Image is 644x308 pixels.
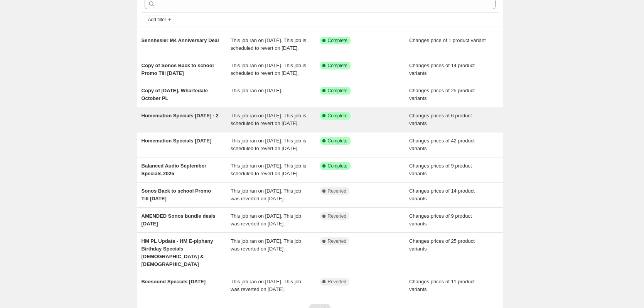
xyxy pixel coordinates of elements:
span: This job ran on [DATE]. This job is scheduled to revert on [DATE]. [231,37,306,51]
span: Complete [328,88,347,94]
span: Sonos Back to school Promo Till [DATE] [142,188,211,201]
span: Complete [328,138,347,144]
span: Sennhesier M4 Anniversary Deal [142,37,219,43]
span: Complete [328,113,347,119]
span: This job ran on [DATE]. [231,88,282,93]
span: Homemation Specials [DATE] [142,138,212,144]
span: Complete [328,37,347,44]
span: Complete [328,63,347,69]
span: Changes prices of 9 product variants [409,163,472,176]
button: Add filter [145,15,175,24]
span: This job ran on [DATE]. This job was reverted on [DATE]. [231,213,301,227]
span: Copy of [DATE], Wharfedale October PL [142,88,208,101]
span: This job ran on [DATE]. This job is scheduled to revert on [DATE]. [231,113,306,126]
span: Changes prices of 9 product variants [409,213,472,227]
span: Changes prices of 11 product variants [409,279,475,292]
span: Add filter [148,17,166,23]
span: Changes prices of 25 product variants [409,238,475,252]
span: Homemation Specials [DATE] - 2 [142,113,219,118]
span: Beosound Specials [DATE] [142,279,206,284]
span: Reverted [328,238,347,244]
span: This job ran on [DATE]. This job is scheduled to revert on [DATE]. [231,138,306,151]
span: Copy of Sonos Back to school Promo Till [DATE] [142,63,214,76]
span: Changes prices of 14 product variants [409,63,475,76]
span: Reverted [328,213,347,219]
span: Changes prices of 25 product variants [409,88,475,101]
span: Complete [328,163,347,169]
span: Reverted [328,188,347,194]
span: Balanced Audio September Specials 2025 [142,163,207,176]
span: This job ran on [DATE]. This job was reverted on [DATE]. [231,238,301,252]
span: Changes price of 1 product variant [409,37,486,43]
span: This job ran on [DATE]. This job was reverted on [DATE]. [231,188,301,201]
span: AMENDED Sonos bundle deals [DATE] [142,213,216,227]
span: This job ran on [DATE]. This job is scheduled to revert on [DATE]. [231,163,306,176]
span: This job ran on [DATE]. This job is scheduled to revert on [DATE]. [231,63,306,76]
span: HM PL Update - HM E-piphany Birthday Specials [DEMOGRAPHIC_DATA] & [DEMOGRAPHIC_DATA] [142,238,213,267]
span: Changes prices of 6 product variants [409,113,472,126]
span: This job ran on [DATE]. This job was reverted on [DATE]. [231,279,301,292]
span: Reverted [328,279,347,285]
span: Changes prices of 14 product variants [409,188,475,201]
span: Changes prices of 42 product variants [409,138,475,151]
